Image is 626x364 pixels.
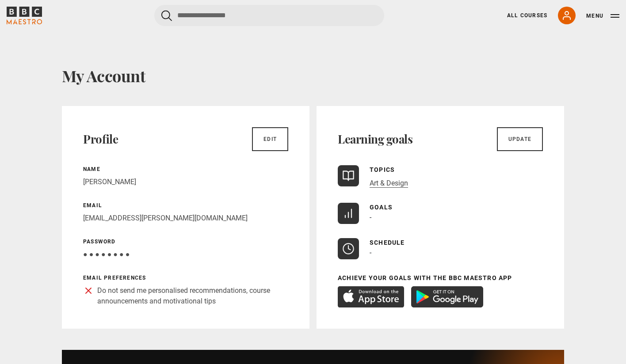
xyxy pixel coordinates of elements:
p: Email preferences [83,274,288,282]
span: - [370,248,371,257]
a: Art & Design [370,179,408,188]
p: Email [83,201,288,209]
a: Edit [252,127,288,151]
span: - [370,213,371,221]
span: ● ● ● ● ● ● ● ● [83,250,130,258]
p: [PERSON_NAME] [83,177,288,187]
svg: BBC Maestro [7,7,42,24]
p: [EMAIL_ADDRESS][PERSON_NAME][DOMAIN_NAME] [83,213,288,224]
h2: Learning goals [338,132,412,146]
button: Toggle navigation [586,11,619,20]
a: All Courses [507,11,547,19]
p: Schedule [370,238,405,247]
p: Name [83,165,288,173]
input: Search [154,5,384,26]
p: Achieve your goals with the BBC Maestro App [338,273,543,283]
h2: Profile [83,132,118,146]
button: Submit the search query [161,10,172,21]
a: Update [497,127,543,151]
h1: My Account [62,66,564,85]
p: Goals [370,203,393,212]
p: Password [83,238,288,246]
p: Do not send me personalised recommendations, course announcements and motivational tips [97,285,288,307]
p: Topics [370,165,408,174]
